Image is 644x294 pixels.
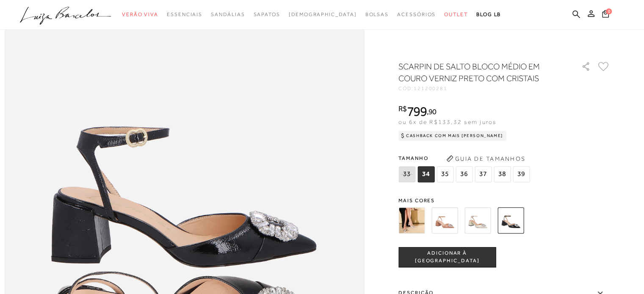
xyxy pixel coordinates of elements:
[437,166,453,182] span: 35
[167,11,202,17] span: Essenciais
[211,7,245,22] a: noSubCategoriesText
[365,7,389,22] a: noSubCategoriesText
[398,131,506,141] div: Cashback com Mais [PERSON_NAME]
[494,166,511,182] span: 38
[289,11,357,17] span: [DEMOGRAPHIC_DATA]
[456,166,473,182] span: 36
[476,7,501,22] a: BLOG LB
[398,166,415,182] span: 33
[398,86,568,91] div: CÓD:
[444,7,468,22] a: noSubCategoriesText
[253,11,280,17] span: Sapatos
[398,105,407,113] i: R$
[498,207,524,234] img: SCARPIN DE SALTO BLOCO MÉDIO EM COURO VERNIZ PRETO COM CRISTAIS
[211,11,245,17] span: Sandálias
[414,85,448,91] span: 121200281
[365,11,389,17] span: Bolsas
[407,104,427,119] span: 799
[398,207,425,234] img: SCARPIN DE SALTO BLOCO MÉDIO EM COURO COBRA METALIZADO PRATA COM CRISTAIS
[427,108,437,115] i: ,
[475,166,492,182] span: 37
[398,60,557,84] h1: SCARPIN DE SALTO BLOCO MÉDIO EM COURO VERNIZ PRETO COM CRISTAIS
[398,152,532,165] span: Tamanho
[428,107,437,116] span: 90
[167,7,202,22] a: noSubCategoriesText
[398,118,496,125] span: ou 6x de R$133,32 sem juros
[397,11,436,17] span: Acessórios
[513,166,530,182] span: 39
[606,8,612,14] span: 0
[398,198,610,203] span: Mais cores
[399,250,495,264] span: ADICIONAR À [GEOGRAPHIC_DATA]
[443,152,528,165] button: Guia de Tamanhos
[476,11,501,17] span: BLOG LB
[397,7,436,22] a: noSubCategoriesText
[122,11,158,17] span: Verão Viva
[417,166,434,182] span: 34
[431,207,458,234] img: SCARPIN DE SALTO BLOCO MÉDIO EM COURO VERNIZ BEGE COM CRISTAIS
[122,7,158,22] a: noSubCategoriesText
[444,11,468,17] span: Outlet
[289,7,357,22] a: noSubCategoriesText
[600,9,611,21] button: 0
[398,247,496,267] button: ADICIONAR À [GEOGRAPHIC_DATA]
[464,207,491,234] img: SCARPIN DE SALTO BLOCO MÉDIO EM COURO VERNIZ OFF WHITE COM CRISTAIS
[253,7,280,22] a: noSubCategoriesText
